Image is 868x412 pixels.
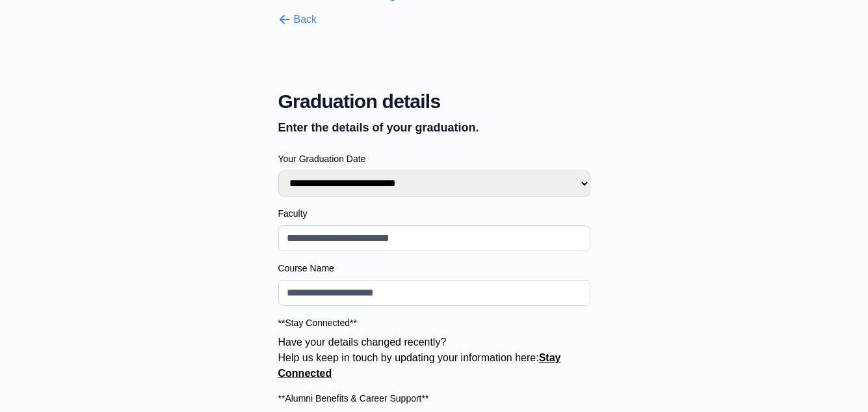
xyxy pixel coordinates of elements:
[278,262,590,275] label: Course Name
[278,152,590,165] label: Your Graduation Date
[278,207,590,220] label: Faculty
[278,90,590,113] span: Graduation details
[278,352,561,379] a: Stay Connected
[278,392,590,405] label: **Alumni Benefits & Career Support**
[278,335,590,381] p: Have your details changed recently? Help us keep in touch by updating your information here:
[278,118,590,137] p: Enter the details of your graduation.
[278,12,317,27] button: Back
